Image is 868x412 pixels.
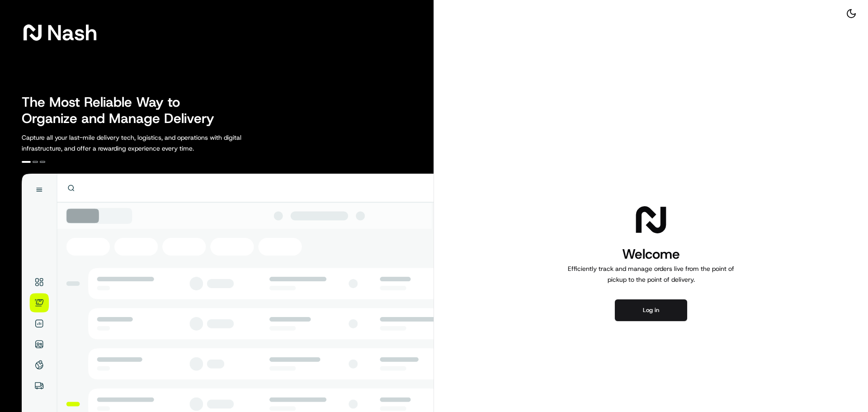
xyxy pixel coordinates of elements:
button: Log in [615,299,687,321]
h1: Welcome [564,245,738,263]
p: Efficiently track and manage orders live from the point of pickup to the point of delivery. [564,263,738,285]
h2: The Most Reliable Way to Organize and Manage Delivery [22,94,224,127]
p: Capture all your last-mile delivery tech, logistics, and operations with digital infrastructure, ... [22,132,282,154]
span: Nash [47,24,97,42]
